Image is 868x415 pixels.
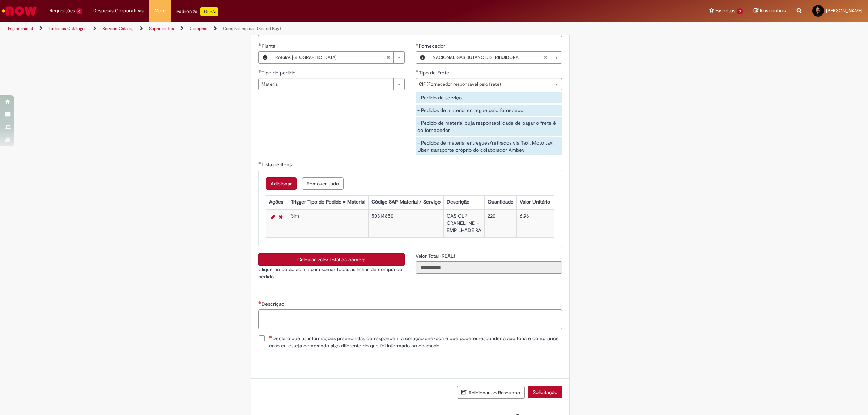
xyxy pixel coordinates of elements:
a: Rótulos [GEOGRAPHIC_DATA]Limpar campo Planta [272,52,404,63]
button: Solicitação [528,386,562,398]
button: Remove all rows for Lista de Itens [302,177,344,190]
span: More [154,7,166,14]
button: Planta, Visualizar este registro Rótulos São Paulo [259,52,272,63]
a: Todos os Catálogos [48,26,87,31]
a: Editar Linha 1 [269,213,277,221]
span: 3 [737,8,743,14]
span: NACIONAL GAS BUTANO DISTRIBUIDORA [433,52,544,63]
span: Obrigatório Preenchido [258,162,261,164]
div: - Pedidos de material entregues/retirados via Taxi, Moto taxi, Uber, transporte próprio do colabo... [416,137,562,155]
td: 50314850 [368,210,443,238]
a: Rascunhos [754,8,786,14]
button: Add a row for Lista de Itens [266,177,297,190]
span: Despesas Corporativas [93,7,144,14]
input: Valor Total (REAL) [416,261,562,274]
span: Requisições [50,7,75,14]
span: Favoritos [715,7,735,14]
img: ServiceNow [1,4,38,18]
button: Fornecedor , Visualizar este registro NACIONAL GAS BUTANO DISTRIBUIDORA [416,52,429,63]
a: Página inicial [8,26,33,31]
span: Necessários [258,301,261,304]
abbr: Limpar campo Fornecedor [540,52,551,63]
th: Trigger Tipo de Pedido = Material [288,196,368,209]
td: GAS GLP GRANEL IND - EMPILHADEIRA [443,210,484,238]
button: Calcular valor total da compra [258,253,405,266]
div: - Pedido de serviço [416,92,562,103]
th: Valor Total Moeda [553,196,599,209]
th: Ações [266,196,288,209]
span: Declaro que as informações preenchidas correspondem a cotação anexada e que poderei responder a a... [269,335,562,349]
th: Código SAP Material / Serviço [368,196,443,209]
td: 220 [484,210,516,238]
a: Compras [190,26,207,31]
p: Clique no botão acima para somar todas as linhas de compra do pedido. [258,266,405,280]
span: Obrigatório Preenchido [416,70,419,73]
td: Sim [288,210,368,238]
span: Tipo de Frete [419,69,451,76]
ul: Trilhas de página [5,22,573,35]
span: Rótulos [GEOGRAPHIC_DATA] [275,52,386,63]
span: 6 [76,8,82,14]
a: Service Catalog [102,26,133,31]
span: Planta [261,43,277,49]
span: Lista de Itens [261,161,293,168]
div: Padroniza [176,7,218,16]
p: +GenAi [200,7,218,16]
div: - Pedidos de material entregue pelo fornecedor [416,105,562,116]
th: Descrição [443,196,484,209]
span: Rascunhos [760,7,786,14]
a: Compras rápidas (Speed Buy) [223,26,281,31]
a: Suprimentos [149,26,174,31]
span: Obrigatório Preenchido [258,43,261,46]
textarea: Descrição [258,309,562,329]
span: Tipo de pedido [261,69,297,76]
abbr: Limpar campo Planta [383,52,393,63]
span: Material [261,78,390,90]
th: Valor Unitário [516,196,553,209]
span: [PERSON_NAME] [826,8,863,14]
td: 6,96 [516,210,553,238]
span: Descrição [261,301,286,307]
a: Remover linha 1 [277,213,285,221]
span: Obrigatório Preenchido [258,70,261,73]
button: Adicionar ao Rascunho [457,386,525,399]
div: - Pedido de material cuja responsabilidade de pagar o frete é do fornecedor [416,117,562,136]
span: Obrigatório Preenchido [416,43,419,46]
span: CIF (Fornecedor responsável pelo frete) [419,78,547,90]
a: NACIONAL GAS BUTANO DISTRIBUIDORALimpar campo Fornecedor [429,52,562,63]
td: 1.531,20 [553,210,599,238]
span: Somente leitura - Valor Total (REAL) [416,253,456,259]
label: Somente leitura - Valor Total (REAL) [416,252,456,260]
span: Necessários [269,335,272,338]
th: Quantidade [484,196,516,209]
span: Fornecedor [419,43,447,49]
